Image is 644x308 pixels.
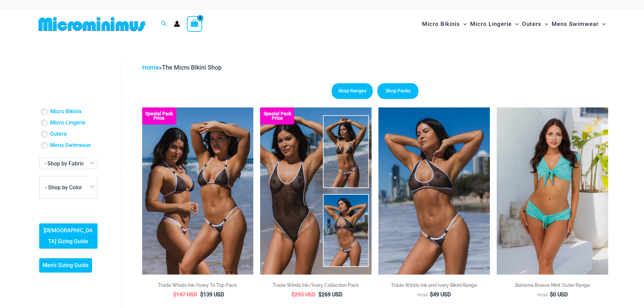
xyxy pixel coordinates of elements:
span: The Micro Bikini Shop [162,64,222,71]
span: - Shop by Color [39,176,98,199]
span: Menu Toggle [512,15,519,33]
a: Men’s Sizing Guide [39,258,92,273]
a: Shop Packs [377,83,418,99]
a: Micro BikinisMenu ToggleMenu Toggle [420,14,468,34]
span: $ [550,291,553,298]
a: Tradewinds Ink and Ivory 384 Halter 453 Micro 02Tradewinds Ink and Ivory 384 Halter 453 Micro 01T... [378,107,490,275]
h2: Trade Winds Ink/Ivory Collection Pack [260,282,372,289]
span: - Shop by Color [40,176,97,198]
a: [DEMOGRAPHIC_DATA] Sizing Guide [39,223,98,249]
span: Mens Swimwear [552,15,599,33]
span: $ [173,291,176,298]
bdi: 269 USD [318,291,342,298]
h2: Trade Winds Ink and Ivory Bikini Range [378,282,490,289]
bdi: 147 USD [173,291,197,298]
a: Search icon link [161,20,167,28]
span: From: [537,293,548,297]
h2: Bahama Breeze Mint Outer Range [497,282,608,289]
span: - Shop by Fabric [40,158,97,169]
span: - Shop by Color [45,184,82,191]
a: Micro Lingerie [50,119,86,127]
span: Micro Bikinis [422,15,460,33]
a: Trade Winds Ink/Ivory Collection Pack [260,282,372,291]
h2: Trade Winds Ink/Ivory Tri Top Pack [142,282,254,289]
a: Mens Swimwear [50,142,91,149]
span: Menu Toggle [599,15,605,33]
span: » [142,64,222,71]
span: $ [318,291,321,298]
a: Mens SwimwearMenu ToggleMenu Toggle [550,14,607,34]
a: Outers [50,131,66,138]
bdi: 0 USD [550,291,568,298]
a: Top Bum Pack Top Bum Pack bTop Bum Pack b [142,107,254,275]
a: Home [142,64,159,71]
span: From: [417,293,428,297]
img: Collection Pack [260,107,372,275]
span: Outers [522,15,541,33]
a: Shop Ranges [332,83,373,99]
span: $ [430,291,433,298]
span: $ [291,291,295,298]
b: Special Pack Price [260,112,294,120]
span: - Shop by Fabric [44,160,84,167]
span: Menu Toggle [460,15,467,33]
img: Tradewinds Ink and Ivory 384 Halter 453 Micro 02 [378,107,490,275]
img: Bahama Breeze Mint 9116 Crop Top 5119 Shorts 01v2 [497,107,608,275]
a: View Shopping Cart, empty [187,16,203,32]
a: Trade Winds Ink/Ivory Tri Top Pack [142,282,254,291]
bdi: 49 USD [430,291,451,298]
img: Top Bum Pack [142,107,254,275]
bdi: 139 USD [200,291,224,298]
span: $ [200,291,203,298]
a: Micro LingerieMenu ToggleMenu Toggle [468,14,520,34]
a: Bahama Breeze Mint 9116 Crop Top 5119 Shorts 01v2Bahama Breeze Mint 9116 Crop Top 5119 Shorts 04v... [497,107,608,275]
a: OutersMenu ToggleMenu Toggle [520,14,550,34]
nav: Site Navigation [419,13,609,35]
a: Bahama Breeze Mint Outer Range [497,282,608,291]
a: Micro Bikinis [50,108,81,115]
a: Trade Winds Ink and Ivory Bikini Range [378,282,490,291]
bdi: 293 USD [291,291,315,298]
span: Micro Lingerie [470,15,512,33]
a: Collection Pack Collection Pack b (1)Collection Pack b (1) [260,107,372,275]
span: Menu Toggle [541,15,548,33]
span: - Shop by Fabric [39,158,98,169]
b: Special Pack Price [142,112,176,120]
img: MM SHOP LOGO FLAT [36,16,148,32]
a: Account icon link [174,21,180,27]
